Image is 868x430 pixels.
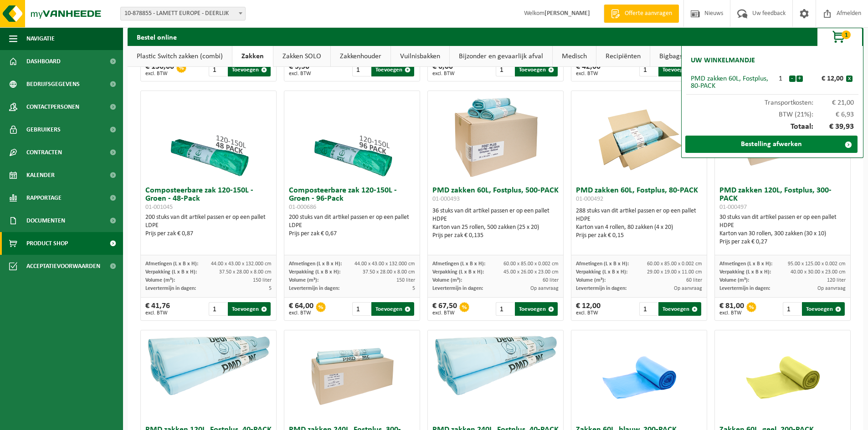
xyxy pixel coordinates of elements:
div: € 67,50 [432,302,457,316]
input: 1 [639,63,658,76]
button: Toevoegen [515,302,558,316]
h3: PMD zakken 60L, Fostplus, 80-PACK [576,187,702,205]
button: - [789,76,796,82]
span: Acceptatievoorwaarden [26,255,100,278]
span: 1 [842,30,851,39]
span: Documenten [26,209,65,232]
span: 01-001045 [145,204,173,211]
span: 150 liter [253,278,272,283]
div: Prijs per zak € 0,27 [719,238,846,246]
span: 120 liter [827,278,846,283]
div: LDPE [145,222,272,230]
img: 01-000544 [737,330,828,421]
input: 1 [209,63,227,76]
span: 150 liter [396,278,415,283]
span: Levertermijn in dagen: [432,286,483,291]
a: Bijzonder en gevaarlijk afval [450,46,552,67]
span: Contracten [26,141,62,164]
span: € 21,00 [813,99,854,106]
span: Afmetingen (L x B x H): [432,261,485,267]
span: 01-000493 [432,196,460,202]
span: 37.50 x 28.00 x 8.00 cm [363,269,415,275]
div: 200 stuks van dit artikel passen er op een pallet [145,213,272,238]
div: Transportkosten: [686,95,858,106]
span: Levertermijn in dagen: [145,286,196,291]
h3: Composteerbare zak 120-150L - Groen - 48-Pack [145,187,272,211]
span: 5 [412,286,415,291]
div: Prijs per zak € 0,87 [145,230,272,238]
div: HDPE [432,215,559,223]
span: Volume (m³): [432,278,462,283]
span: Navigatie [26,27,55,50]
div: Prijs per zak € 0,135 [432,232,559,240]
a: Plastic Switch zakken (combi) [128,46,232,67]
span: Verpakking (L x B x H): [145,269,197,275]
span: Levertermijn in dagen: [719,286,770,291]
a: Vuilnisbakken [391,46,449,67]
img: 01-001045 [163,91,254,182]
span: Rapportage [26,187,62,209]
button: Toevoegen [658,63,701,76]
span: Verpakking (L x B x H): [576,269,627,275]
span: Levertermijn in dagen: [289,286,339,291]
div: € 81,00 [719,302,744,316]
span: Kalender [26,164,55,187]
a: Offerte aanvragen [604,5,679,23]
span: excl. BTW [576,310,601,316]
input: 1 [352,302,371,316]
span: Gebruikers [26,118,61,141]
div: € 64,00 [289,302,313,316]
span: Op aanvraag [530,286,559,291]
button: + [796,76,803,82]
div: HDPE [576,215,702,223]
img: 01-000531 [428,330,563,398]
span: Verpakking (L x B x H): [432,269,484,275]
span: 44.00 x 43.00 x 132.000 cm [354,261,415,267]
input: 1 [783,302,801,316]
a: Recipiënten [596,46,650,67]
div: Totaal: [686,118,858,136]
div: LDPE [289,222,415,230]
span: excl. BTW [432,71,455,76]
span: Dashboard [26,50,61,73]
h3: PMD zakken 60L, Fostplus, 500-PACK [432,187,559,205]
input: 1 [352,63,371,76]
h2: Uw winkelmandje [686,51,760,71]
span: Verpakking (L x B x H): [719,269,771,275]
span: 01-000686 [289,204,316,211]
h2: Bestel online [128,28,186,46]
div: 288 stuks van dit artikel passen er op een pallet [576,207,702,240]
a: Bestelling afwerken [685,136,858,153]
button: Toevoegen [515,63,558,76]
div: Karton van 30 rollen, 300 zakken (30 x 10) [719,230,846,238]
span: 37.50 x 28.00 x 8.00 cm [219,269,272,275]
button: 1 [817,28,863,46]
span: Offerte aanvragen [622,9,674,18]
button: Toevoegen [371,302,414,316]
button: Toevoegen [371,63,414,76]
div: 30 stuks van dit artikel passen er op een pallet [719,213,846,246]
a: Zakkenhouder [331,46,390,67]
button: Toevoegen [228,63,271,76]
button: x [846,76,853,82]
span: Op aanvraag [817,286,846,291]
div: Karton van 25 rollen, 500 zakken (25 x 20) [432,223,559,232]
span: excl. BTW [145,71,174,76]
img: 01-000532 [307,330,398,421]
span: Bedrijfsgegevens [26,73,80,96]
div: Prijs per zak € 0,15 [576,232,702,240]
span: Product Shop [26,232,68,255]
img: 01-000492 [594,91,685,182]
span: 95.00 x 125.00 x 0.002 cm [788,261,846,267]
span: excl. BTW [145,310,170,316]
span: 60 liter [543,278,559,283]
div: € 12,00 [576,302,601,316]
div: 36 stuks van dit artikel passen er op een pallet [432,207,559,240]
img: 01-000496 [141,330,276,398]
span: Verpakking (L x B x H): [289,269,340,275]
div: € 6,00 [432,63,455,76]
h3: Composteerbare zak 120-150L - Groen - 96-Pack [289,187,415,211]
span: 40.00 x 30.00 x 23.00 cm [791,269,846,275]
span: 60.00 x 85.00 x 0.002 cm [503,261,559,267]
span: € 6,93 [813,111,854,118]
